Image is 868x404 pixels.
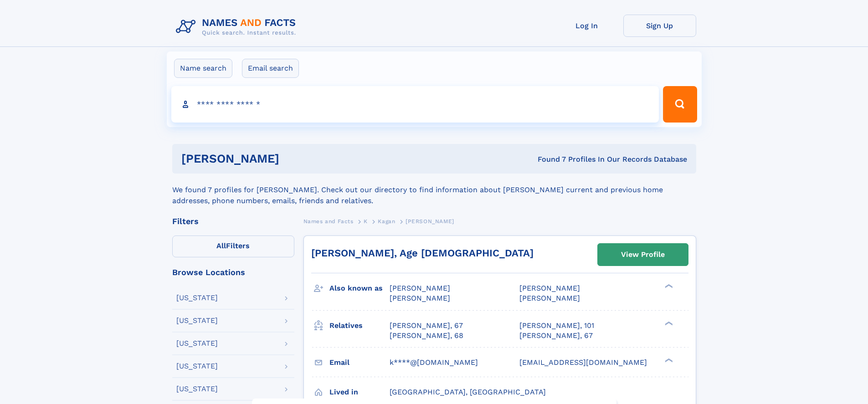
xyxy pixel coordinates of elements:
a: [PERSON_NAME], 68 [390,331,463,341]
div: We found 7 profiles for [PERSON_NAME]. Check out our directory to find information about [PERSON_... [172,174,696,206]
h3: Lived in [329,384,390,400]
div: ❯ [663,283,673,289]
a: Sign Up [623,15,696,37]
h3: Also known as [329,281,390,296]
span: [PERSON_NAME] [406,218,454,225]
span: [PERSON_NAME] [519,294,580,302]
button: Search Button [663,86,697,123]
div: View Profile [621,244,665,265]
h3: Relatives [329,318,390,333]
span: All [216,241,226,250]
span: [PERSON_NAME] [390,284,450,292]
div: Filters [172,217,294,225]
span: Kagan [378,218,395,225]
div: Browse Locations [172,268,294,276]
a: [PERSON_NAME], Age [DEMOGRAPHIC_DATA] [311,247,534,259]
h1: [PERSON_NAME] [181,153,409,164]
a: Log In [550,15,623,37]
span: K [364,218,368,225]
div: [US_STATE] [176,317,218,324]
label: Filters [172,235,294,257]
span: [PERSON_NAME] [519,284,580,292]
a: K [364,215,368,227]
h3: Email [329,355,390,370]
a: Kagan [378,215,395,227]
a: Names and Facts [303,215,354,227]
div: Found 7 Profiles In Our Records Database [408,154,687,164]
span: [GEOGRAPHIC_DATA], [GEOGRAPHIC_DATA] [390,388,546,396]
div: ❯ [663,320,673,326]
a: [PERSON_NAME], 67 [390,321,463,331]
a: View Profile [598,244,688,266]
img: Logo Names and Facts [172,15,303,39]
a: [PERSON_NAME], 67 [519,331,593,341]
input: search input [171,86,659,123]
label: Email search [242,59,299,78]
div: [US_STATE] [176,294,218,302]
div: ❯ [663,357,673,363]
span: [PERSON_NAME] [390,294,450,302]
div: [US_STATE] [176,340,218,347]
a: [PERSON_NAME], 101 [519,321,594,331]
div: [US_STATE] [176,363,218,370]
span: [EMAIL_ADDRESS][DOMAIN_NAME] [519,358,647,367]
label: Name search [174,59,232,78]
div: [US_STATE] [176,385,218,393]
